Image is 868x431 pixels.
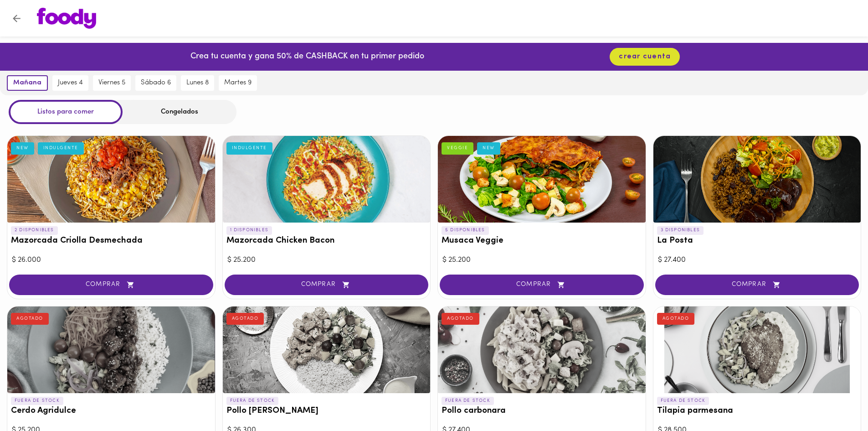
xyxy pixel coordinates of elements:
button: crear cuenta [610,48,680,66]
h3: Mazorcada Chicken Bacon [226,236,427,246]
div: Tilapia parmesana [653,306,861,393]
div: Mazorcada Chicken Bacon [223,136,431,223]
div: $ 25.200 [227,255,426,265]
div: VEGGIE [442,142,473,154]
p: FUERA DE STOCK [226,397,279,405]
div: AGOTADO [442,313,479,325]
img: logo.png [37,8,96,29]
p: 2 DISPONIBLES [11,226,58,234]
button: martes 9 [219,75,257,91]
div: $ 26.000 [12,255,211,265]
button: COMPRAR [655,275,859,295]
button: mañana [7,75,48,91]
div: La Posta [653,136,861,223]
span: martes 9 [224,79,252,87]
p: Crea tu cuenta y gana 50% de CASHBACK en tu primer pedido [190,51,424,63]
p: 3 DISPONIBLES [657,226,704,234]
button: sábado 6 [135,75,176,91]
button: COMPRAR [225,275,429,295]
h3: La Posta [657,236,858,246]
span: viernes 5 [98,79,125,87]
div: INDULGENTE [226,142,272,154]
div: Musaca Veggie [438,136,646,223]
div: AGOTADO [226,313,264,325]
p: FUERA DE STOCK [657,397,709,405]
div: Listos para comer [9,100,123,124]
span: crear cuenta [619,52,671,61]
p: 5 DISPONIBLES [442,226,489,234]
p: FUERA DE STOCK [442,397,494,405]
h3: Cerdo Agridulce [11,406,211,416]
h3: Pollo [PERSON_NAME] [226,406,427,416]
span: sábado 6 [141,79,171,87]
div: Pollo Tikka Massala [223,306,431,393]
button: COMPRAR [440,275,644,295]
h3: Pollo carbonara [442,406,642,416]
div: $ 25.200 [442,255,641,265]
span: COMPRAR [236,281,417,289]
p: 1 DISPONIBLES [226,226,272,234]
div: AGOTADO [11,313,49,325]
div: INDULGENTE [38,142,84,154]
div: NEW [477,142,500,154]
div: Pollo carbonara [438,306,646,393]
h3: Musaca Veggie [442,236,642,246]
span: COMPRAR [21,281,202,289]
button: viernes 5 [93,75,131,91]
div: AGOTADO [657,313,695,325]
span: COMPRAR [667,281,848,289]
span: COMPRAR [451,281,632,289]
span: mañana [13,79,41,87]
p: FUERA DE STOCK [11,397,63,405]
h3: Mazorcada Criolla Desmechada [11,236,211,246]
span: jueves 4 [58,79,83,87]
div: Cerdo Agridulce [7,306,215,393]
div: $ 27.400 [658,255,857,265]
button: COMPRAR [9,275,213,295]
h3: Tilapia parmesana [657,406,858,416]
button: jueves 4 [52,75,88,91]
span: lunes 8 [186,79,209,87]
div: Mazorcada Criolla Desmechada [7,136,215,223]
button: lunes 8 [181,75,214,91]
div: NEW [11,142,34,154]
button: Volver [5,7,28,30]
div: Congelados [123,100,236,124]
